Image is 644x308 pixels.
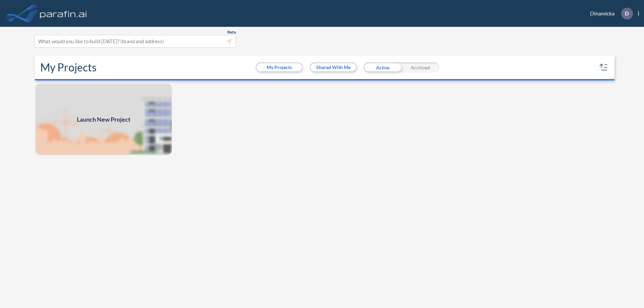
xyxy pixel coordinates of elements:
[401,62,439,72] div: Archived
[35,83,172,156] a: Launch New Project
[77,115,130,124] span: Launch New Project
[580,8,639,19] div: Dinamicka
[598,62,609,73] button: sort
[257,63,302,71] button: My Projects
[35,83,172,156] img: add
[625,10,629,16] p: D
[364,62,401,72] div: Active
[40,61,97,74] h2: My Projects
[311,63,356,71] button: Shared With Me
[227,29,236,35] span: Beta
[39,7,88,20] img: logo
